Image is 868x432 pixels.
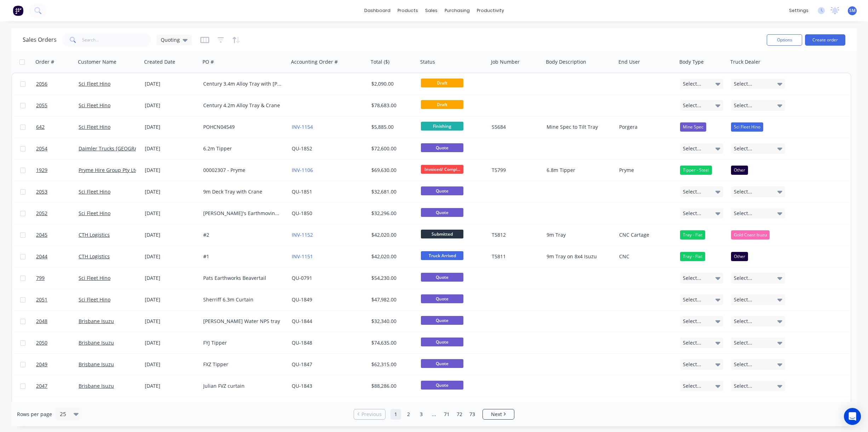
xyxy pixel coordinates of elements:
[421,359,463,368] span: Quote
[421,230,463,238] span: Submitted
[36,267,79,289] a: 799
[161,36,180,44] span: Quoting
[683,296,701,303] span: Select...
[734,102,752,109] span: Select...
[292,318,312,324] a: QU-1844
[371,253,413,260] div: $42,020.00
[292,210,312,217] a: QU-1850
[680,230,705,240] div: Tray - Flat
[292,296,312,303] a: QU-1849
[79,253,110,260] a: CTH Logistics
[203,318,282,325] div: [PERSON_NAME] Water NPS tray
[145,188,198,195] div: [DATE]
[731,122,763,132] div: Sci Fleet Hino
[619,231,672,238] div: CNC Cartage
[292,382,312,389] a: QU-1843
[203,80,282,87] div: Century 3.4m Alloy Tray with [PERSON_NAME]
[844,408,861,425] div: Open Intercom Messenger
[421,143,463,152] span: Quote
[371,275,413,282] div: $54,230.00
[683,361,701,368] span: Select...
[467,409,478,420] a: Page 73
[371,361,413,368] div: $62,315.00
[371,210,413,217] div: $32,296.00
[292,275,312,281] a: QU-0791
[492,123,538,131] div: S5684
[79,80,110,87] a: Sci Fleet Hino
[145,102,198,109] div: [DATE]
[371,145,413,152] div: $72,600.00
[421,316,463,325] span: Quote
[730,58,760,65] div: Truck Dealer
[79,231,110,238] a: CTH Logistics
[36,138,79,159] a: 2054
[683,210,701,217] span: Select...
[17,411,52,418] span: Rows per page
[619,253,672,260] div: CNC
[619,123,672,131] div: Porgera
[421,100,463,109] span: Draft
[79,382,114,389] a: Brisbane Isuzu
[79,275,110,281] a: Sci Fleet Hino
[145,231,198,238] div: [DATE]
[361,5,394,16] a: dashboard
[491,411,502,418] span: Next
[145,80,198,87] div: [DATE]
[292,123,313,130] a: INV-1154
[36,188,47,195] span: 2053
[683,318,701,325] span: Select...
[79,188,110,195] a: Sci Fleet Hino
[421,251,463,260] span: Truck Arrived
[79,167,138,173] a: Pryme Hire Group Pty Ltd
[421,165,463,174] span: Invoiced/ Compl...
[36,80,47,87] span: 2056
[683,102,701,109] span: Select...
[441,409,452,420] a: Page 71
[145,275,198,282] div: [DATE]
[390,409,401,420] a: Page 1 is your current page
[292,339,312,346] a: QU-1848
[145,123,198,131] div: [DATE]
[680,166,712,175] div: Tipper - Steel
[683,339,701,346] span: Select...
[145,167,198,174] div: [DATE]
[203,231,282,238] div: #2
[547,231,610,238] div: 9m Tray
[683,80,701,87] span: Select...
[371,231,413,238] div: $42,020.00
[421,208,463,217] span: Quote
[145,361,198,368] div: [DATE]
[734,318,752,325] span: Select...
[36,397,79,418] a: 2046
[203,253,282,260] div: #1
[371,382,413,390] div: $88,286.00
[36,231,47,238] span: 2045
[371,80,413,87] div: $2,090.00
[203,382,282,390] div: Julian FVZ curtain
[36,123,45,131] span: 642
[734,210,752,217] span: Select...
[547,253,610,260] div: 9m Tray on 8x4 Isuzu
[492,167,538,174] div: T5799
[36,145,47,152] span: 2054
[473,5,508,16] div: productivity
[422,5,441,16] div: sales
[23,36,57,43] h1: Sales Orders
[203,167,282,174] div: 00002307 - Pryme
[79,102,110,109] a: Sci Fleet Hino
[421,122,463,131] span: Finishing
[849,7,856,14] span: SM
[292,231,313,238] a: INV-1152
[203,339,282,346] div: FYJ Tipper
[36,224,79,246] a: 2045
[679,58,704,65] div: Body Type
[683,275,701,282] span: Select...
[203,296,282,303] div: Sherriff 6.3m Curtain
[145,318,198,325] div: [DATE]
[492,253,538,260] div: T5811
[680,252,705,261] div: Tray - Flat
[292,188,312,195] a: QU-1851
[547,123,610,131] div: Mine Spec to Tilt Tray
[145,296,198,303] div: [DATE]
[35,58,54,65] div: Order #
